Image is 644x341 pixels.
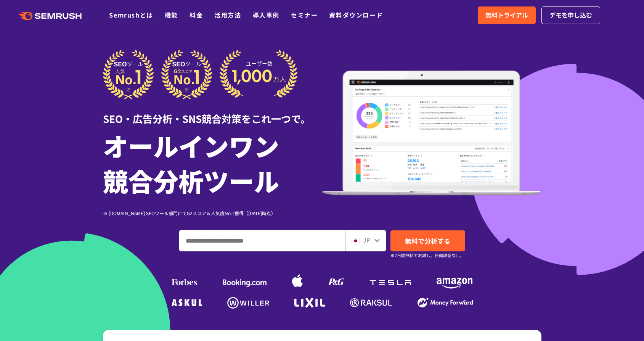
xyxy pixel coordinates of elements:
[103,100,322,126] div: SEO・広告分析・SNS競合対策をこれ一つで。
[190,10,203,19] a: 料金
[103,209,322,217] div: ※ [DOMAIN_NAME] SEOツール部門にてG2スコア＆人気度No.1獲得（[DATE]時点）
[549,10,592,20] span: デモを申し込む
[109,10,153,19] a: Semrushとは
[214,10,241,19] a: 活用方法
[405,236,450,246] span: 無料で分析する
[390,230,465,251] a: 無料で分析する
[103,128,322,198] h1: オールインワン 競合分析ツール
[363,235,370,244] span: JP
[390,252,464,259] small: ※7日間無料でお試し。自動課金なし。
[165,10,178,19] a: 機能
[180,230,345,251] input: ドメイン、キーワードまたはURLを入力してください
[253,10,279,19] a: 導入事例
[329,10,383,19] a: 資料ダウンロード
[541,6,600,24] a: デモを申し込む
[478,6,536,24] a: 無料トライアル
[485,10,528,20] span: 無料トライアル
[291,10,318,19] a: セミナー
